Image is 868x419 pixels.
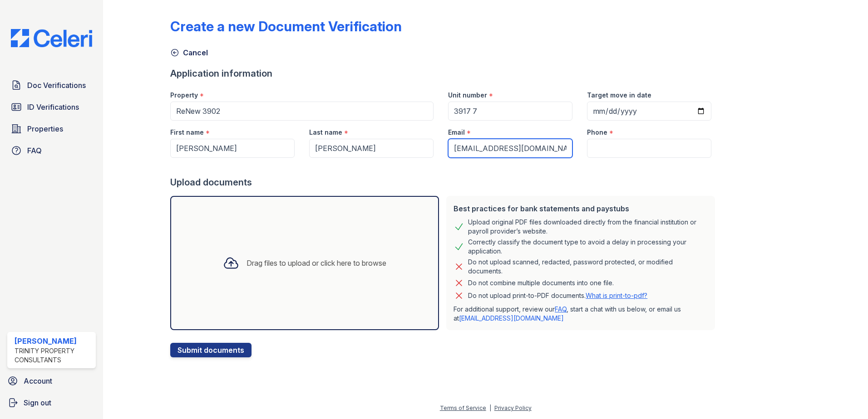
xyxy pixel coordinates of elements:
[586,292,647,299] a: What is print-to-pdf?
[24,375,52,386] span: Account
[27,80,86,91] span: Doc Verifications
[170,18,402,34] div: Create a new Document Verification
[7,120,96,138] a: Properties
[468,278,614,288] div: Do not combine multiple documents into one file.
[7,98,96,116] a: ID Verifications
[170,176,719,189] div: Upload documents
[27,145,42,156] span: FAQ
[494,404,532,411] a: Privacy Policy
[309,128,342,137] label: Last name
[468,258,708,276] div: Do not upload scanned, redacted, password protected, or modified documents.
[170,91,198,100] label: Property
[587,91,651,100] label: Target move in date
[170,67,719,80] div: Application information
[454,203,708,214] div: Best practices for bank statements and paystubs
[587,128,607,137] label: Phone
[4,394,99,412] a: Sign out
[27,102,79,112] span: ID Verifications
[7,141,96,160] a: FAQ
[468,238,708,256] div: Correctly classify the document type to avoid a delay in processing your application.
[448,128,465,137] label: Email
[170,47,208,58] a: Cancel
[170,343,252,357] button: Submit documents
[24,397,51,408] span: Sign out
[247,258,386,268] div: Drag files to upload or click here to browse
[27,123,63,134] span: Properties
[4,29,99,47] img: CE_Logo_Blue-a8612792a0a2168367f1c8372b55b34899dd931a85d93a1a3d3e32e68fde9ad4.png
[15,346,92,365] div: Trinity Property Consultants
[7,76,96,94] a: Doc Verifications
[448,91,487,100] label: Unit number
[468,291,647,300] p: Do not upload print-to-PDF documents.
[489,404,491,411] div: |
[468,218,708,236] div: Upload original PDF files downloaded directly from the financial institution or payroll provider’...
[170,128,204,137] label: First name
[440,404,486,411] a: Terms of Service
[454,305,708,323] p: For additional support, review our , start a chat with us below, or email us at
[15,336,92,346] div: [PERSON_NAME]
[459,314,564,322] a: [EMAIL_ADDRESS][DOMAIN_NAME]
[4,372,99,390] a: Account
[555,305,567,313] a: FAQ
